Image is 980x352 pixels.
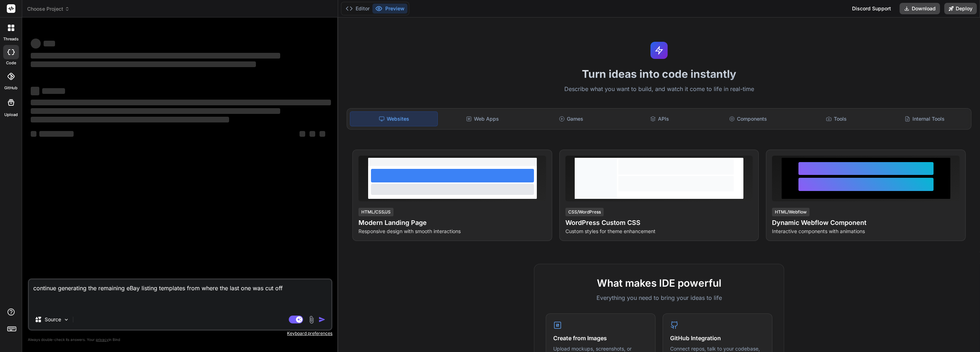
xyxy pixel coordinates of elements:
[27,5,70,12] span: Choose Project
[31,53,280,59] span: ‌
[28,336,332,343] p: Always double-check its answers. Your in Bind
[310,131,315,137] span: ‌
[342,67,976,80] h1: Turn ideas into code instantly
[372,4,407,14] button: Preview
[63,317,69,323] img: Pick Models
[670,334,765,342] h4: GitHub Integration
[881,111,968,126] div: Internal Tools
[39,131,74,137] span: ‌
[31,117,229,122] span: ‌
[772,218,960,228] h4: Dynamic Webflow Component
[616,111,703,126] div: APIs
[704,111,791,126] div: Components
[4,112,18,118] label: Upload
[300,131,305,137] span: ‌
[358,228,546,235] p: Responsive design with smooth interactions
[45,316,61,323] p: Source
[900,3,940,14] button: Download
[439,111,526,126] div: Web Apps
[553,334,648,342] h4: Create from Images
[31,61,256,67] span: ‌
[42,88,65,94] span: ‌
[320,131,325,137] span: ‌
[31,131,36,137] span: ‌
[772,208,810,216] div: HTML/Webflow
[342,85,976,94] p: Describe what you want to build, and watch it come to life in real-time
[4,85,18,91] label: GitHub
[318,316,326,323] img: icon
[565,228,753,235] p: Custom styles for theme enhancement
[31,87,39,95] span: ‌
[96,337,109,342] span: privacy
[565,208,604,216] div: CSS/WordPress
[358,218,546,228] h4: Modern Landing Page
[343,4,372,14] button: Editor
[6,60,16,66] label: code
[793,111,880,126] div: Tools
[528,111,614,126] div: Games
[44,41,55,46] span: ‌
[565,218,753,228] h4: WordPress Custom CSS
[848,3,895,14] div: Discord Support
[31,100,331,105] span: ‌
[944,3,977,14] button: Deploy
[28,331,332,336] p: Keyboard preferences
[3,36,19,42] label: threads
[29,280,331,310] textarea: continue generating the remaining eBay listing templates from where the last one was cut off
[546,293,772,302] p: Everything you need to bring your ideas to life
[358,208,394,216] div: HTML/CSS/JS
[772,228,960,235] p: Interactive components with animations
[546,276,772,291] h2: What makes IDE powerful
[350,111,437,126] div: Websites
[31,108,280,114] span: ‌
[307,316,316,324] img: attachment
[31,39,41,49] span: ‌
